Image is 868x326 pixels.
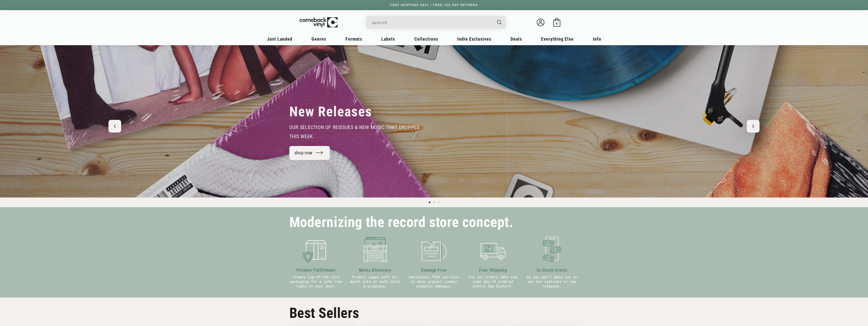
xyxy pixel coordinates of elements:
a: shop now [289,146,330,160]
button: Load slide 2 of 3 [432,200,436,205]
button: Load slide 1 of 3 [427,200,432,205]
p: So you don't miss out on any hot restocks or new releases. [525,275,579,288]
h2: New Releases [289,103,372,120]
p: For all orders $89+ and same-day if ordered before 5pm Eastern. [466,275,520,288]
span: Info [593,36,601,42]
h3: Free Shipping [466,267,520,273]
span: Labels [381,36,395,42]
p: Product pages with in-depth info on each title & pressing. [348,275,402,288]
h2: Best Sellers [289,305,579,321]
h3: Premier Fulfillment [289,267,343,273]
span: 0 [556,22,558,25]
button: Search [493,16,506,29]
span: Just Landed [267,36,292,42]
h3: Music Discovery [348,267,402,273]
h2: Modernizing the record store concept. [289,216,513,228]
span: Indie Exclusives [457,36,491,42]
input: search [372,17,492,28]
p: Always top-of-the-line packaging for a safe ride right to your door. [289,275,343,288]
span: Everything Else [541,36,574,42]
h3: Damage Free [407,267,461,273]
button: Next slide [747,120,760,133]
button: Load slide 3 of 3 [436,200,441,205]
span: Deals [511,36,522,42]
span: Formats [345,36,362,42]
a: FREE SHIPPING $89+ | FREE 100-DAY RETURNS [385,3,483,7]
h3: In-Stock Alerts [525,267,579,273]
button: Previous slide [108,120,121,133]
span: our selection of reissues & new music that dropped this week. [289,124,420,139]
p: Additional FREE services to help prevent common cosmetic damages. [407,275,461,288]
span: Genres [311,36,326,42]
div: Search [366,16,506,29]
span: Collections [414,36,438,42]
